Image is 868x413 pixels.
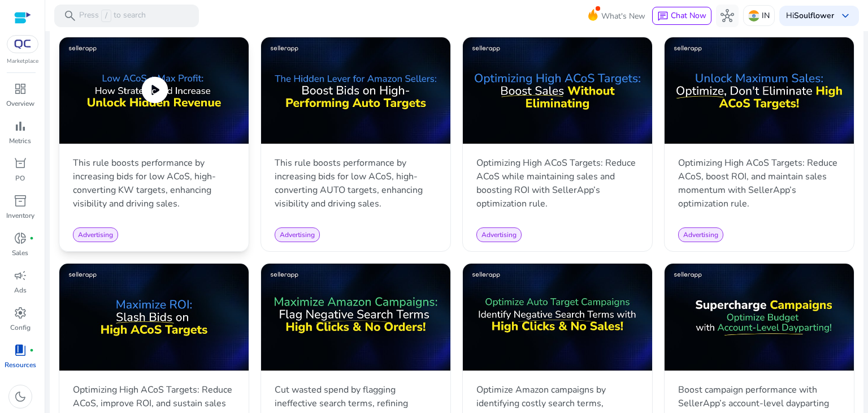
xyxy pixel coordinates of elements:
span: dashboard [14,82,27,96]
img: sddefault.jpg [665,37,854,144]
span: donut_small [14,231,27,245]
p: Inventory [6,210,34,221]
span: bar_chart [14,119,27,133]
p: Marketplace [7,57,38,66]
span: settings [14,306,27,320]
span: dark_mode [14,390,27,403]
span: What's New [601,6,645,26]
p: IN [762,6,770,25]
p: Resources [5,360,36,370]
p: Optimizing High ACoS Targets: Reduce ACoS while maintaining sales and boosting ROI with SellerApp... [476,156,639,210]
img: sddefault.jpg [261,37,450,144]
p: Ads [14,285,27,295]
img: QC-logo.svg [12,40,33,49]
span: chat [657,11,669,22]
button: hub [716,5,739,27]
img: sddefault.jpg [261,264,450,370]
p: Overview [6,98,34,109]
span: keyboard_arrow_down [839,9,852,23]
span: hub [721,9,734,23]
p: PO [15,173,25,183]
p: Sales [12,248,28,258]
p: Config [10,322,31,333]
span: book_4 [14,343,27,357]
span: Advertising [78,230,113,239]
button: chatChat Now [652,7,711,25]
span: Advertising [280,230,315,239]
span: search [63,9,77,23]
b: Soulflower [794,10,834,21]
span: fiber_manual_record [29,236,34,240]
img: sddefault.jpg [59,37,249,144]
p: This rule boosts performance by increasing bids for low ACoS, high-converting AUTO targets, enhan... [275,156,437,210]
p: Press to search [79,10,146,22]
p: Metrics [9,136,31,146]
p: Optimizing High ACoS Targets: Reduce ACoS, boost ROI, and maintain sales momentum with SellerApp’... [678,156,840,210]
span: play_circle [139,74,171,106]
img: in.svg [748,10,759,21]
span: inventory_2 [14,194,27,208]
span: campaign [14,269,27,282]
span: / [101,10,111,22]
span: Advertising [481,230,517,239]
span: fiber_manual_record [29,348,34,352]
img: sddefault.jpg [463,37,652,144]
img: sddefault.jpg [59,264,249,370]
img: sddefault.jpg [463,264,652,370]
span: orders [14,157,27,170]
p: Hi [786,12,834,20]
img: sddefault.jpg [665,264,854,370]
span: Chat Now [671,10,706,21]
span: Advertising [683,230,718,239]
p: This rule boosts performance by increasing bids for low ACoS, high-converting KW targets, enhanci... [73,156,235,210]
